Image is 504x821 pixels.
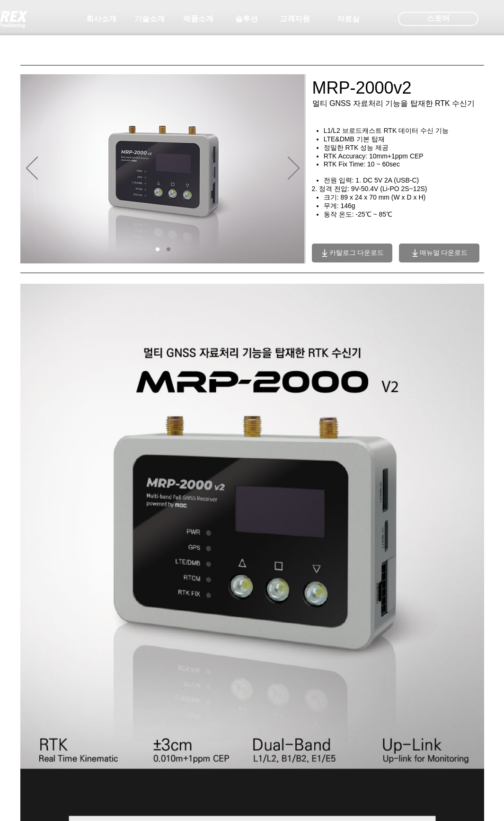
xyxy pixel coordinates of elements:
[20,74,306,263] div: 슬라이드쇼
[324,193,425,201] span: 크기: 89 x 24 x 70 mm (W x D x H)
[324,152,424,160] span: RTK Accuracy: 10mm+1ppm CEP
[156,247,159,251] a: 01
[312,244,392,262] a: 카탈로그 다운로드
[152,247,174,251] nav: 슬라이드
[175,9,222,28] a: 제품소개
[324,160,400,168] span: RTK Fix Time: 10 ~ 60sec
[329,249,384,257] span: 카탈로그 다운로드
[324,144,389,151] span: 정밀한 RTK 성능 제공
[20,74,304,263] img: MRP2000v2_전측면.jpg
[337,14,360,24] span: 자료실
[312,185,427,192] span: 2. 정격 전압: 9V-50.4V (Li-PO 2S~12S)
[288,157,300,181] button: 다음
[167,247,170,251] a: 02
[86,14,116,24] span: 회사소개
[324,176,419,184] span: 전원 입력: 1. DC 5V 2A (USB-C)
[280,14,310,24] span: 고객지원
[183,14,213,24] span: 제품소개
[235,14,258,24] span: 솔루션
[420,249,468,257] span: 매뉴얼 다운로드
[399,244,479,262] a: 매뉴얼 다운로드
[325,9,372,28] a: 자료실
[324,210,392,218] span: 동작 온도: -25℃ ~ 85℃
[26,157,38,181] button: 이전
[398,12,478,26] div: 스토어
[324,202,355,210] span: 무게: 146g
[395,780,504,821] iframe: Wix Chat
[427,13,450,24] span: 스토어
[223,9,270,28] a: 솔루션
[126,9,173,28] a: 기술소개
[78,9,125,28] a: 회사소개
[134,14,165,24] span: 기술소개
[271,9,318,28] a: 고객지원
